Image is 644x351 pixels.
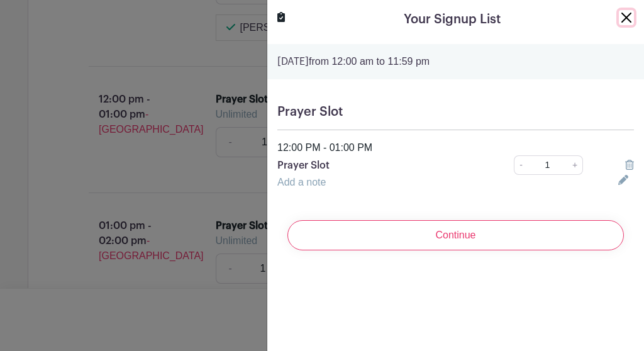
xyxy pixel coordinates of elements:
a: Add a note [277,177,326,187]
div: 12:00 PM - 01:00 PM [270,140,641,155]
a: - [514,155,528,175]
h5: Your Signup List [404,10,501,29]
h5: Prayer Slot [277,104,634,120]
p: from 12:00 am to 11:59 pm [277,54,634,69]
button: Close [619,10,634,25]
p: Prayer Slot [277,158,479,173]
input: Continue [287,220,624,250]
a: + [567,155,583,175]
strong: [DATE] [277,57,309,67]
